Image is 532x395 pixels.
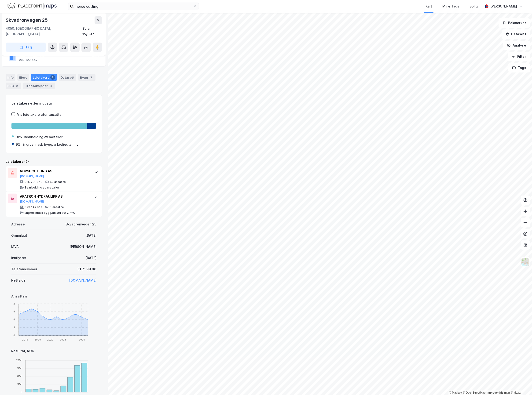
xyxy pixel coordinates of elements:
[50,75,55,80] div: 2
[20,200,44,203] button: [DOMAIN_NAME]
[79,338,85,341] tspan: 2025
[16,142,21,147] div: 9%
[6,83,21,89] div: ESG
[17,374,22,378] tspan: 6M
[490,4,517,9] div: [PERSON_NAME]
[508,63,530,72] button: Tags
[24,134,62,140] div: Bearbeiding av metaller
[50,205,64,209] div: 6 ansatte
[11,101,96,106] div: Leietakere etter industri
[11,221,25,227] div: Adresse
[23,83,55,89] div: Transaksjoner
[6,159,102,164] div: Leietakere (2)
[521,257,530,266] img: Z
[11,255,26,261] div: Innflyttet
[17,74,29,81] div: Eiere
[25,205,42,209] div: 879 142 512
[6,74,15,81] div: Info
[499,18,530,28] button: Bokmerker
[509,373,532,395] iframe: Chat Widget
[509,373,532,395] div: Kontrollprogram for chat
[20,194,90,199] div: ARATRON HYDRAULIKK AS
[6,26,82,37] div: 4050, [GEOGRAPHIC_DATA], [GEOGRAPHIC_DATA]
[25,186,59,189] div: Bearbeiding av metaller
[11,233,27,238] div: Grunnlagt
[31,74,57,81] div: Leietakere
[7,2,57,10] img: logo.f888ab2527a4732fd821a326f86c7f29.svg
[13,334,15,337] tspan: 0
[6,16,49,24] div: Skvadronvegen 25
[22,142,79,147] div: Engros mask bygg/anl./oljeutv. mv.
[487,391,510,394] a: Improve this map
[13,318,15,321] tspan: 6
[502,29,530,39] button: Datasett
[19,58,38,62] div: 989 199 447
[85,255,96,261] div: [DATE]
[11,294,96,299] div: Ansatte #
[49,83,53,88] div: 4
[6,43,46,52] button: Tag
[66,221,96,227] div: Skvadronvegen 25
[12,302,15,305] tspan: 12
[20,168,90,174] div: NORSE CUTTING AS
[22,338,28,341] tspan: 2019
[508,52,530,61] button: Filter
[74,3,193,10] input: Søk på adresse, matrikkel, gårdeiere, leietakere eller personer
[82,26,102,37] div: Sola, 15/397
[78,74,95,81] div: Bygg
[11,278,26,283] div: Nettside
[15,83,19,88] div: 2
[426,4,432,9] div: Kart
[17,366,22,370] tspan: 9M
[13,310,15,313] tspan: 9
[25,211,75,215] div: Engros mask bygg/anl./oljeutv. mv.
[449,391,462,394] a: Mapbox
[14,326,15,329] tspan: 3
[11,266,37,272] div: Telefonnummer
[16,359,22,362] tspan: 12M
[25,180,42,184] div: 915 701 868
[59,74,76,81] div: Datasett
[20,390,22,394] tspan: 0
[47,338,54,341] tspan: 2022
[11,348,96,354] div: Resultat, NOK
[20,174,44,178] button: [DOMAIN_NAME]
[60,338,66,341] tspan: 2023
[11,244,19,250] div: MVA
[50,180,66,184] div: 62 ansatte
[85,233,96,238] div: [DATE]
[503,41,530,50] button: Analyse
[17,382,22,386] tspan: 3M
[463,391,486,394] a: OpenStreetMap
[77,266,96,272] div: 51 71 99 00
[17,112,62,117] div: Vis leietakere uten ansatte
[69,278,96,282] a: [DOMAIN_NAME]
[34,338,41,341] tspan: 2020
[70,244,96,250] div: [PERSON_NAME]
[89,75,94,80] div: 3
[470,4,478,9] div: Bolig
[442,4,459,9] div: Mine Tags
[16,134,22,140] div: 91%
